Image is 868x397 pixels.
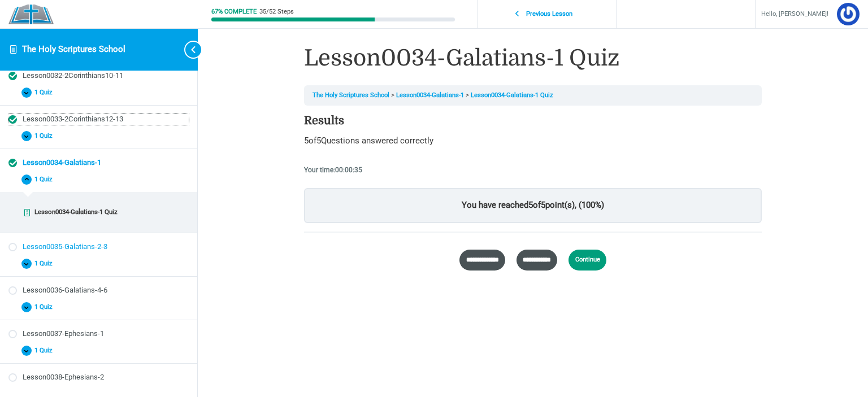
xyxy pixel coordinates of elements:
[259,8,294,15] div: 35/52 Steps
[8,299,189,315] button: 1 Quiz
[32,176,59,184] span: 1 Quiz
[32,347,59,355] span: 1 Quiz
[480,4,613,25] a: Previous Lesson
[313,91,389,99] a: The Holy Scriptures School
[8,158,189,168] a: Completed Lesson0034-Galatians-1
[471,91,553,99] a: Lesson0034-Galatians-1 Quiz
[8,255,189,272] button: 1 Quiz
[211,8,257,15] div: 67% Complete
[8,342,189,359] button: 1 Quiz
[32,89,59,97] span: 1 Quiz
[304,42,762,74] h1: Lesson0034-Galatians-1 Quiz
[8,84,189,101] button: 1 Quiz
[32,303,59,311] span: 1 Quiz
[32,132,59,140] span: 1 Quiz
[304,133,762,149] p: of Questions answered correctly
[8,329,189,339] a: Not started Lesson0037-Ephesians-1
[8,171,189,187] button: 1 Quiz
[8,242,189,252] a: Not started Lesson0035-Galatians-2-3
[8,286,17,295] div: Not started
[304,114,762,128] h4: Results
[541,200,545,210] span: 5
[175,28,198,71] button: Toggle sidebar navigation
[8,330,17,338] div: Not started
[528,200,533,210] span: 5
[396,91,464,99] a: Lesson0034-Galatians-1
[8,373,17,382] div: Not started
[761,8,828,20] span: Hello, [PERSON_NAME]!
[8,128,189,144] button: 1 Quiz
[8,71,189,81] a: Completed Lesson0032-2Corinthians10-11
[581,200,601,210] span: 100%
[8,115,17,124] div: Completed
[304,136,309,146] span: 5
[8,285,189,296] a: Not started Lesson0036-Galatians-4-6
[32,260,59,268] span: 1 Quiz
[568,250,606,271] a: Continue
[304,188,762,223] p: You have reached of point(s), ( )
[23,114,189,125] div: Lesson0033-2Corinthians12-13
[23,158,189,168] div: Lesson0034-Galatians-1
[304,164,762,176] p: Your time:
[316,136,321,146] span: 5
[8,72,17,80] div: Completed
[8,372,189,383] a: Not started Lesson0038-Ephesians-2
[23,71,189,81] div: Lesson0032-2Corinthians10-11
[335,166,362,174] span: 00:00:35
[520,10,579,18] span: Previous Lesson
[23,329,189,339] div: Lesson0037-Ephesians-1
[304,85,762,106] nav: Breadcrumbs
[23,372,189,383] div: Lesson0038-Ephesians-2
[8,114,189,125] a: Completed Lesson0033-2Corinthians12-13
[12,204,185,221] a: Completed Lesson0034-Galatians-1 Quiz
[8,159,17,167] div: Completed
[34,207,182,217] div: Lesson0034-Galatians-1 Quiz
[23,242,189,252] div: Lesson0035-Galatians-2-3
[23,285,189,296] div: Lesson0036-Galatians-4-6
[22,44,125,54] a: The Holy Scriptures School
[8,243,17,251] div: Not started
[23,208,31,217] div: Completed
